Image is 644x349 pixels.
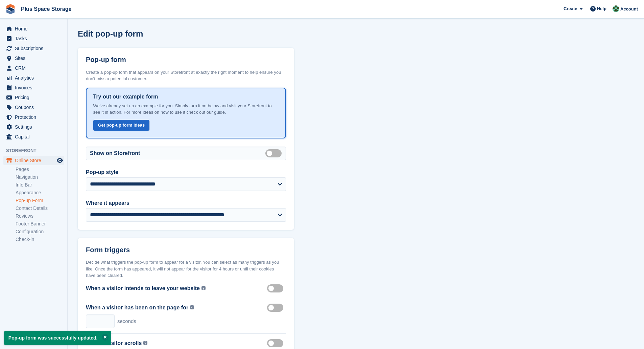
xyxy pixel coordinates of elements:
label: Percentage scrolled enabled [267,343,286,344]
label: Enabled [265,153,284,154]
a: menu [3,112,64,122]
a: menu [3,132,64,141]
a: menu [3,63,64,73]
img: stora-icon-8386f47178a22dfd0bd8f6a31ec36ba5ce8667c1dd55bd0f319d3a0aa187defe.svg [5,4,16,14]
div: Decide what triggers the pop-up form to appear for a visitor. You can select as many triggers as ... [86,259,286,279]
a: Preview store [56,156,64,165]
a: Info Bar [16,182,64,188]
h1: Edit pop-up form [78,29,143,38]
a: menu [3,44,64,53]
span: Capital [15,132,55,141]
label: Pop-up style [86,168,286,176]
span: Storefront [6,147,67,154]
a: Check-in [16,236,64,243]
h2: Form triggers [86,246,130,254]
a: Footer Banner [16,221,64,227]
label: Time on page enabled [267,307,286,308]
a: Contact Details [16,205,64,212]
h3: Try out our example form [93,94,279,100]
a: Configuration [16,228,64,235]
img: icon-info-grey-7440780725fd019a000dd9b08b2336e03edf1995a4989e88bcd33f0948082b44.svg [143,341,147,345]
div: Show on Storefront [86,147,286,160]
span: Online Store [15,156,55,165]
span: Subscriptions [15,44,55,53]
a: Get pop-up form ideas [93,120,150,131]
a: menu [3,53,64,63]
a: menu [3,122,64,132]
img: icon-info-grey-7440780725fd019a000dd9b08b2336e03edf1995a4989e88bcd33f0948082b44.svg [201,286,206,290]
span: Sites [15,53,55,63]
a: menu [3,156,64,165]
span: Create [564,5,577,12]
span: seconds [117,318,136,325]
a: menu [3,73,64,83]
a: menu [3,24,64,34]
label: When a visitor intends to leave your website [86,284,200,292]
span: Analytics [15,73,55,83]
a: Pages [16,166,64,173]
h2: Pop-up form [86,56,126,64]
label: Where it appears [86,199,286,207]
a: menu [3,93,64,102]
label: When a visitor has been on the page for [86,304,188,312]
a: Pop-up Form [16,197,64,204]
img: icon-info-grey-7440780725fd019a000dd9b08b2336e03edf1995a4989e88bcd33f0948082b44.svg [190,305,194,309]
span: Settings [15,122,55,132]
span: Coupons [15,103,55,112]
span: Home [15,24,55,34]
p: Pop-up form was successfully updated. [4,331,111,345]
a: Reviews [16,213,64,219]
span: CRM [15,63,55,73]
a: Appearance [16,190,64,196]
a: menu [3,83,64,92]
a: menu [3,103,64,112]
a: Navigation [16,174,64,180]
span: Protection [15,112,55,122]
div: Create a pop-up form that appears on your Storefront at exactly the right moment to help ensure y... [86,69,286,82]
span: Tasks [15,34,55,43]
img: Karolis Stasinskas [613,5,619,12]
p: We've already set up an example for you. Simply turn it on below and visit your Storefront to see... [93,103,279,116]
span: Account [620,6,638,13]
span: Pricing [15,93,55,102]
label: Exit intent enabled [267,288,286,289]
a: Plus Space Storage [18,3,74,15]
span: Invoices [15,83,55,92]
span: Help [597,5,606,12]
a: menu [3,34,64,43]
label: When a visitor scrolls [86,339,142,347]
